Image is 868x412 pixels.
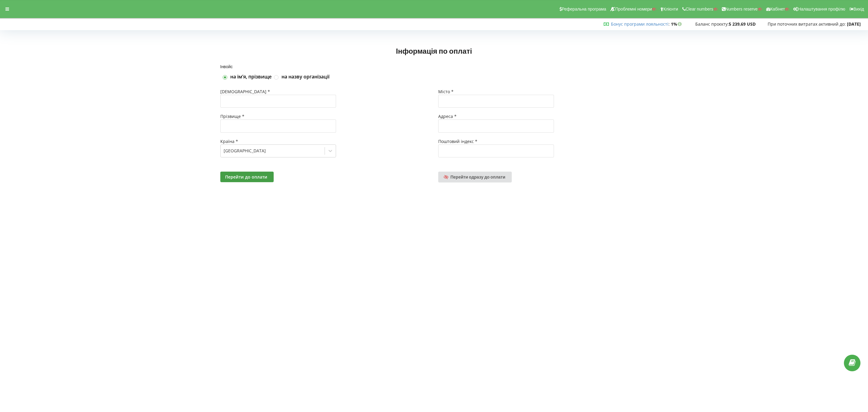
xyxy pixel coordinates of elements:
[798,7,845,11] span: Налаштування профілю
[663,7,678,11] span: Клієнти
[562,7,606,11] span: Реферальна програма
[438,113,457,119] span: Адреса *
[220,172,274,182] button: Перейти до оплати
[281,74,329,80] label: на назву організації
[695,21,729,27] span: Баланс проєкту:
[220,138,238,144] span: Країна *
[729,21,756,27] strong: 5 239,69 USD
[220,113,244,119] span: Прізвище *
[611,21,668,27] a: Бонус програми лояльності
[220,89,270,94] span: [DEMOGRAPHIC_DATA] *
[770,7,785,11] span: Кабінет
[686,7,713,11] span: Clear numbers
[725,7,758,11] span: Numbers reserve
[451,174,505,179] span: Перейти одразу до оплати
[230,74,272,80] label: на імʼя, прізвище
[220,64,233,69] span: Інвойс
[671,21,683,27] strong: 1%
[615,7,652,11] span: Проблемні номери
[396,46,472,55] span: Інформація по оплаті
[611,21,670,27] span: :
[438,89,454,94] span: Місто *
[225,174,267,180] span: Перейти до оплати
[847,21,861,27] strong: [DATE]
[438,138,477,144] span: Поштовий індекс *
[768,21,846,27] span: При поточних витратах активний до:
[438,172,512,182] a: Перейти одразу до оплати
[854,7,864,11] span: Вихід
